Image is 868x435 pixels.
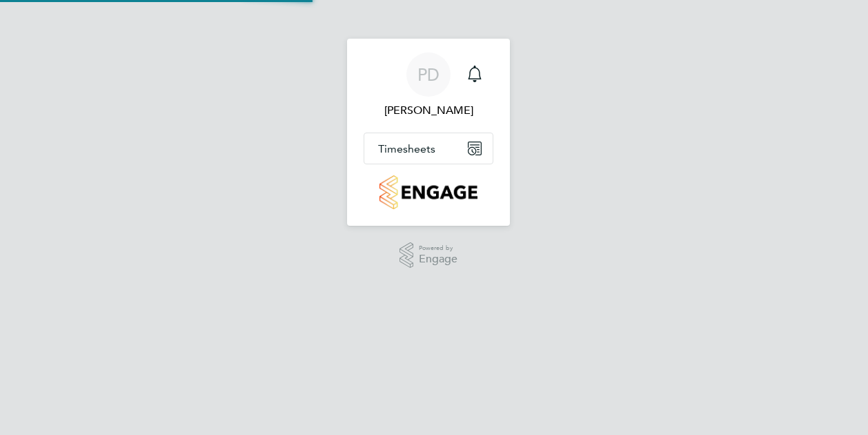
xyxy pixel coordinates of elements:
span: Paul Desborough [364,102,493,119]
span: PD [417,66,440,84]
nav: Main navigation [347,39,510,226]
a: Go to home page [364,175,493,209]
span: Powered by [419,242,457,254]
span: Timesheets [378,142,435,155]
a: PD[PERSON_NAME] [364,52,493,119]
a: Powered byEngage [400,242,458,269]
button: Timesheets [364,133,493,164]
span: Engage [419,253,457,265]
img: countryside-properties-logo-retina.png [379,175,477,209]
